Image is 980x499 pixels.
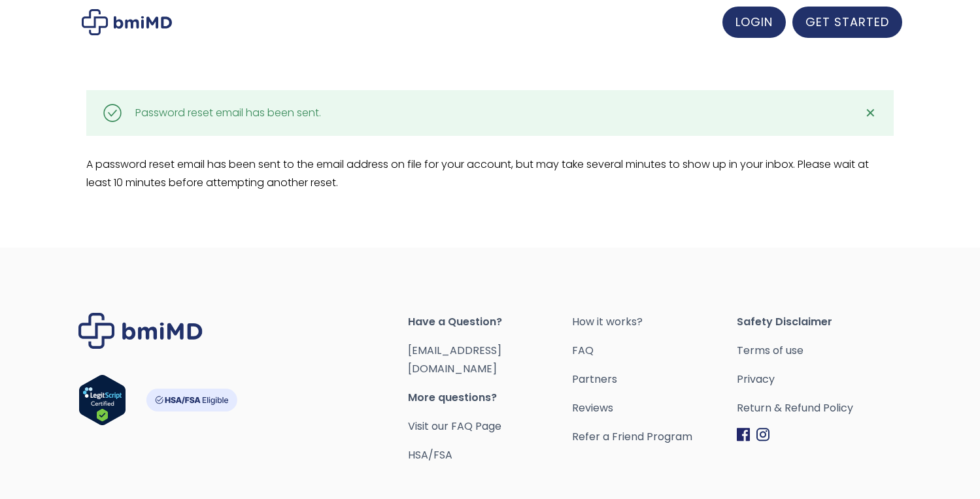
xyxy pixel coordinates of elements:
a: Visit our FAQ Page [408,419,501,434]
a: Reviews [572,399,737,417]
a: Return & Refund Policy [737,399,902,417]
img: My account [82,9,172,35]
p: A password reset email has been sent to the email address on file for your account, but may take ... [86,155,894,192]
img: Brand Logo [78,313,203,349]
a: LOGIN [722,7,786,38]
span: GET STARTED [805,14,889,30]
span: More questions? [408,389,573,407]
a: Terms of use [737,342,902,360]
span: Safety Disclaimer [737,313,902,331]
a: ✕ [858,100,884,126]
a: Refer a Friend Program [572,428,737,446]
a: FAQ [572,342,737,360]
a: Partners [572,370,737,389]
a: How it works? [572,313,737,331]
a: GET STARTED [792,7,902,38]
a: Verify LegitScript Approval for www.bmimd.com [78,374,126,432]
span: LOGIN [735,14,773,30]
img: Verify Approval for www.bmimd.com [78,374,126,426]
img: Facebook [737,428,750,442]
a: [EMAIL_ADDRESS][DOMAIN_NAME] [408,343,501,376]
a: HSA/FSA [408,447,452,462]
img: HSA-FSA [146,389,237,411]
img: Instagram [756,428,769,442]
span: Have a Question? [408,313,573,331]
div: Password reset email has been sent. [135,104,321,122]
span: ✕ [865,104,876,122]
a: Privacy [737,370,902,389]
